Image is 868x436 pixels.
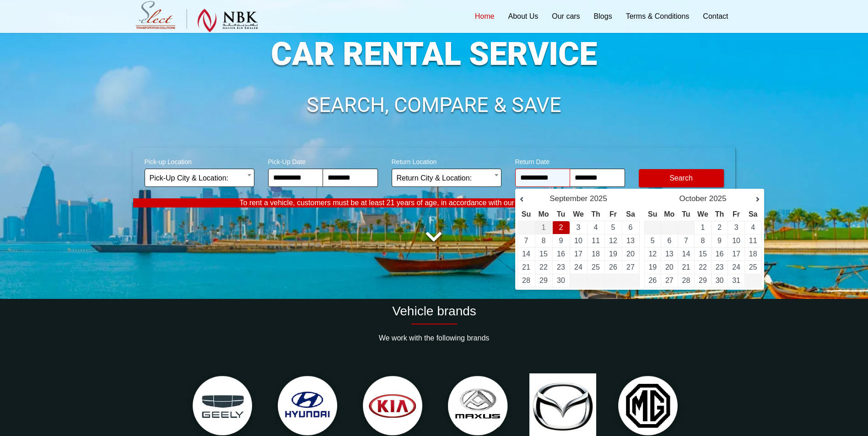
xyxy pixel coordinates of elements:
[682,210,690,218] span: Tuesday
[515,152,625,169] span: Return Date
[701,237,705,245] a: 8
[651,237,655,245] a: 5
[150,169,249,187] span: Pick-Up City & Location:
[746,195,760,204] a: Next
[717,223,722,231] a: 2
[732,263,740,271] a: 24
[648,263,657,271] a: 19
[574,250,582,258] a: 17
[133,95,735,116] h1: SEARCH, COMPARE & SAVE
[145,152,254,169] span: Pick-up Location
[574,263,582,271] a: 24
[684,237,688,245] a: 7
[732,237,740,245] a: 10
[268,152,378,169] span: Pick-Up Date
[639,169,724,187] button: Modify Search
[697,210,708,218] span: Wednesday
[682,276,690,284] a: 28
[573,210,584,218] span: Wednesday
[679,194,706,203] span: October
[539,276,548,284] a: 29
[557,263,565,271] a: 23
[626,210,635,218] span: Saturday
[591,210,600,218] span: Thursday
[542,237,546,245] a: 8
[522,250,530,258] a: 14
[577,223,581,231] a: 3
[626,263,635,271] a: 27
[520,195,534,204] a: Prev
[732,250,740,258] a: 17
[609,237,617,245] a: 12
[392,169,501,187] span: Return City & Location:
[559,237,563,245] a: 9
[539,250,548,258] a: 15
[522,276,530,284] a: 28
[667,237,671,245] a: 6
[664,210,674,218] span: Monday
[749,263,757,271] a: 25
[592,237,600,245] a: 11
[648,210,657,218] span: Sunday
[557,276,565,284] a: 30
[609,250,617,258] a: 19
[665,263,674,271] a: 20
[629,223,633,231] a: 6
[716,276,724,284] a: 30
[133,198,735,207] p: To rent a vehicle, customers must be at least 21 years of age, in accordance with our rental poli...
[682,250,690,258] a: 14
[538,210,549,218] span: Monday
[559,223,563,231] a: 2
[749,250,757,258] a: 18
[135,1,258,32] img: Select Rent a Car
[539,263,548,271] a: 22
[749,237,757,245] a: 11
[648,250,657,258] a: 12
[717,237,722,245] a: 9
[734,223,739,231] a: 3
[542,223,546,231] span: 1
[557,250,565,258] a: 16
[133,38,735,70] h1: CAR RENTAL SERVICE
[751,223,755,231] a: 4
[701,223,705,231] a: 1
[699,263,707,271] a: 22
[626,237,635,245] a: 13
[716,263,724,271] a: 23
[715,210,724,218] span: Thursday
[133,303,735,319] h2: Vehicle brands
[145,169,254,187] span: Pick-Up City & Location:
[665,276,674,284] a: 27
[699,276,707,284] a: 29
[397,169,496,187] span: Return City & Location:
[392,152,501,169] span: Return Location
[665,250,674,258] a: 13
[592,263,600,271] a: 25
[535,221,552,234] td: Pick-Up Date
[749,210,758,218] span: Saturday
[733,210,740,218] span: Friday
[709,194,727,203] span: 2025
[611,223,615,231] a: 5
[609,263,617,271] a: 26
[590,194,607,203] span: 2025
[592,250,600,258] a: 18
[594,223,598,231] a: 4
[557,210,565,218] span: Tuesday
[716,250,724,258] a: 16
[522,210,531,218] span: Sunday
[574,237,582,245] a: 10
[626,250,635,258] a: 20
[699,250,707,258] a: 15
[133,334,735,343] p: We work with the following brands
[550,194,588,203] span: September
[648,276,657,284] a: 26
[524,237,528,245] a: 7
[522,263,530,271] a: 21
[682,263,690,271] a: 21
[609,210,617,218] span: Friday
[732,276,740,284] a: 31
